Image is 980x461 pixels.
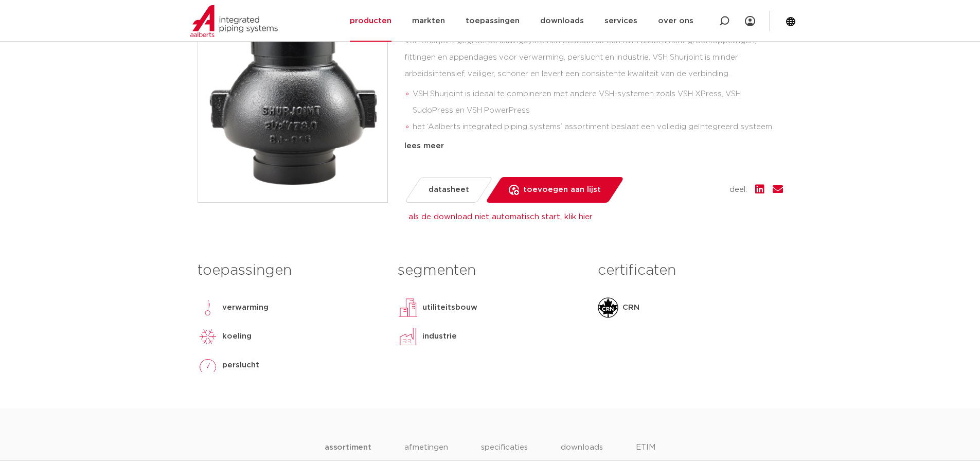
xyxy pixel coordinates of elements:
p: verwarming [222,302,269,314]
img: Product Image for VSH Shurjoint terugslagklep met dubbele klep (2 x groef) [198,13,387,202]
span: deel: [729,184,747,196]
p: CRN [622,302,639,314]
a: als de download niet automatisch start, klik hier [408,213,593,221]
h3: certificaten [598,260,782,281]
li: VSH Shurjoint is ideaal te combineren met andere VSH-systemen zoals VSH XPress, VSH SudoPress en ... [413,86,783,119]
p: koeling [222,330,252,343]
img: koeling [198,326,218,347]
img: perslucht [198,355,218,376]
div: VSH Shurjoint gegroefde leidingsystemen bestaan uit een ruim assortiment groefkoppelingen, -fitti... [404,33,783,136]
p: perslucht [222,359,259,371]
li: het ‘Aalberts integrated piping systems’ assortiment beslaat een volledig geïntegreerd systeem va... [413,119,783,152]
img: utiliteitsbouw [398,297,418,318]
img: industrie [398,326,418,347]
a: datasheet [404,177,493,203]
span: toevoegen aan lijst [523,182,601,198]
h3: segmenten [398,260,582,281]
img: verwarming [198,297,218,318]
img: CRN [598,297,618,318]
h3: toepassingen [198,260,382,281]
p: industrie [422,330,457,343]
div: lees meer [404,140,783,152]
p: utiliteitsbouw [422,302,477,314]
span: datasheet [429,182,469,198]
